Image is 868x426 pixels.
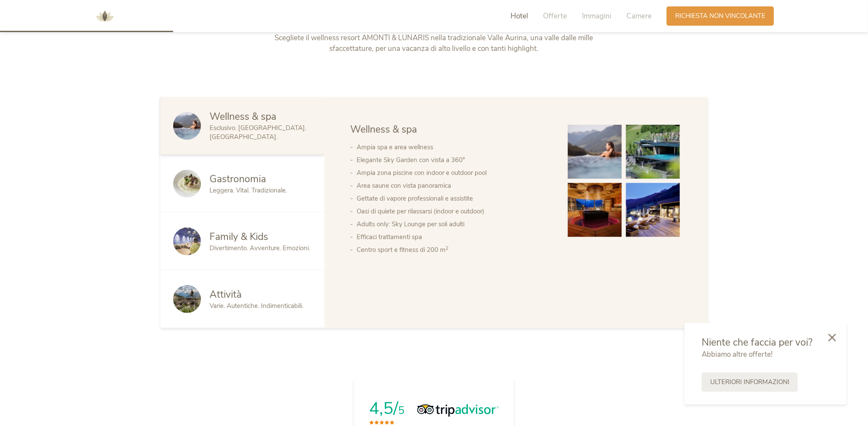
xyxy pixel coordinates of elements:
span: Esclusivo. [GEOGRAPHIC_DATA]. [GEOGRAPHIC_DATA]. [210,124,306,141]
span: Richiesta non vincolante [675,12,765,21]
span: 5 [398,403,404,418]
span: Hotel [511,11,528,21]
span: Offerte [543,11,567,21]
p: Scegliete il wellness resort AMONTI & LUNARIS nella tradizionale Valle Aurina, una valle dalle mi... [256,33,613,54]
a: AMONTI & LUNARIS Wellnessresort [92,13,118,19]
span: Varie. Autentiche. Indimenticabili. [210,302,303,310]
span: Divertimento. Avventure. Emozioni. [210,244,310,252]
span: Immagini [582,11,611,21]
span: 4,5/ [369,397,398,420]
li: Oasi di quiete per rilassarsi (indoor e outdoor) [357,205,551,218]
span: Camere [626,11,652,21]
li: Gettate di vapore professionali e assistite [357,192,551,205]
span: Wellness & spa [210,110,276,123]
sup: 2 [446,245,449,251]
span: Family & Kids [210,230,268,243]
li: Adults only: Sky Lounge per soli adulti [357,218,551,231]
img: Tripadvisor [417,404,499,417]
li: Centro sport e fitness di 200 m [357,243,551,256]
img: AMONTI & LUNARIS Wellnessresort [92,3,118,29]
span: Niente che faccia per voi? [702,336,812,349]
span: Attività [210,288,242,301]
span: Gastronomia [210,172,266,186]
li: Elegante Sky Garden con vista a 360° [357,154,551,166]
a: Ulteriori informazioni [702,373,798,392]
li: Efficaci trattamenti spa [357,231,551,243]
span: Abbiamo altre offerte! [702,349,773,359]
li: Ampia spa e area wellness [357,141,551,154]
li: Area saune con vista panoramica [357,179,551,192]
span: Ulteriori informazioni [710,378,789,387]
li: Ampia zona piscine con indoor e outdoor pool [357,166,551,179]
span: Leggera. Vital. Tradizionale. [210,186,287,195]
span: Wellness & spa [350,123,417,136]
